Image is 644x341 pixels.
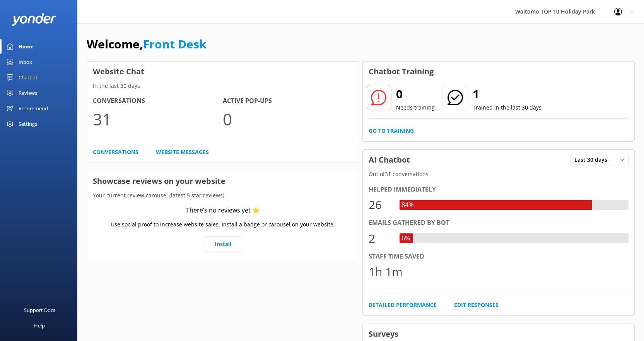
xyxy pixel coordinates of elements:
span: Last 30 days [574,156,612,164]
a: Conversations [93,148,138,156]
div: Staff time saved [369,252,629,262]
p: Use social proof to increase website sales. Install a badge or carousel on your website. [111,220,335,229]
div: Support Docs [24,302,55,318]
h4: Conversations [93,96,223,106]
h1: Welcome, [87,35,207,53]
div: Reviews [19,85,37,101]
a: Install [205,236,241,252]
p: In the last 30 days [87,82,359,90]
div: Settings [19,116,37,132]
p: Trained in the last 30 days [473,103,542,112]
a: Go to Training [369,127,414,135]
h3: Website Chat [87,62,359,82]
p: 31 [93,106,223,132]
div: Helped immediately [369,185,629,195]
a: Detailed Performance [369,301,437,309]
h2: 0 [396,85,435,103]
div: Recommend [19,101,48,116]
div: Home [19,39,34,54]
div: Help [34,318,45,333]
p: Your current review carousel (latest 5 star reviews) [87,191,359,200]
div: Emails gathered by bot [369,218,629,228]
div: Inbox [19,54,32,70]
h3: Chatbot Training [363,62,439,82]
div: 6% [400,233,412,243]
div: 26 [369,195,392,214]
a: Website Messages [156,148,209,156]
a: Front Desk [143,36,207,52]
div: Chatbot [19,70,38,85]
div: There’s no reviews yet ⭐ [186,206,260,216]
a: Edit Responses [454,301,499,309]
h3: AI Chatbot [363,150,416,170]
div: 84% [400,200,415,210]
h2: 1 [473,85,542,103]
div: 2 [369,229,392,248]
h4: Active Pop-ups [223,96,353,106]
h3: Showcase reviews on your website [87,171,359,191]
div: 1h 1m [369,262,403,281]
p: Needs training [396,103,435,112]
p: 0 [223,106,353,132]
p: Out of 31 conversations [363,170,635,178]
img: yonder-white-logo.png [12,13,56,26]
